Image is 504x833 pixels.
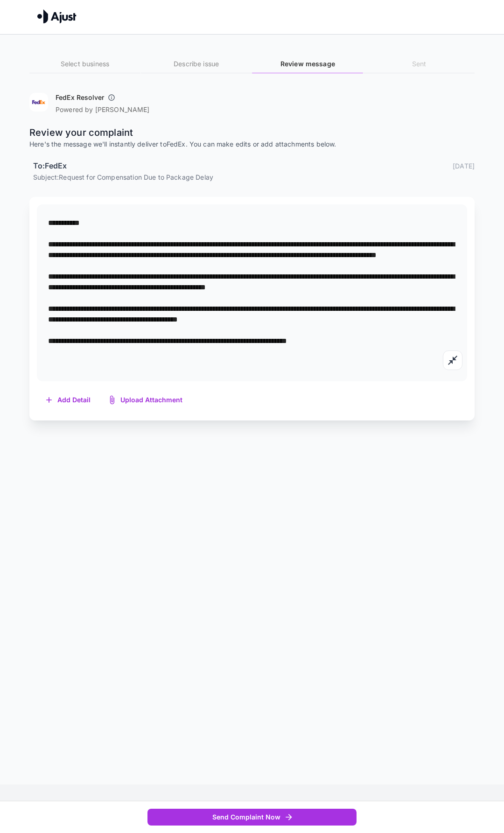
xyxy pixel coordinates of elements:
h6: Sent [364,59,475,69]
h6: FedEx Resolver [56,93,104,102]
button: Send Complaint Now [147,809,357,826]
p: Powered by [PERSON_NAME] [56,105,150,114]
p: Review your complaint [29,126,475,140]
img: FedEx [29,93,48,112]
button: Upload Attachment [100,391,192,410]
img: Ajust [37,9,77,23]
p: Here's the message we'll instantly deliver to FedEx . You can make edits or add attachments below. [29,140,475,149]
h6: To: FedEx [33,160,67,172]
button: Add Detail [37,391,100,410]
p: [DATE] [453,161,475,171]
p: Subject: Request for Compensation Due to Package Delay [33,172,475,182]
h6: Review message [252,59,363,69]
h6: Select business [29,59,140,69]
h6: Describe issue [141,59,252,69]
